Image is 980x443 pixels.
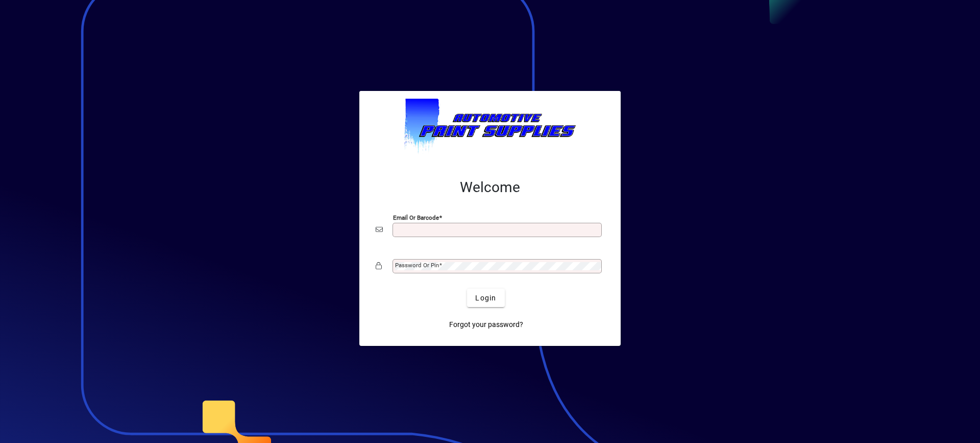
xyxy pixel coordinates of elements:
[445,315,527,334] a: Forgot your password?
[376,179,604,196] h2: Welcome
[393,214,439,221] mat-label: Email or Barcode
[449,319,523,330] span: Forgot your password?
[467,289,504,307] button: Login
[395,262,439,269] mat-label: Password or Pin
[475,293,496,304] span: Login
